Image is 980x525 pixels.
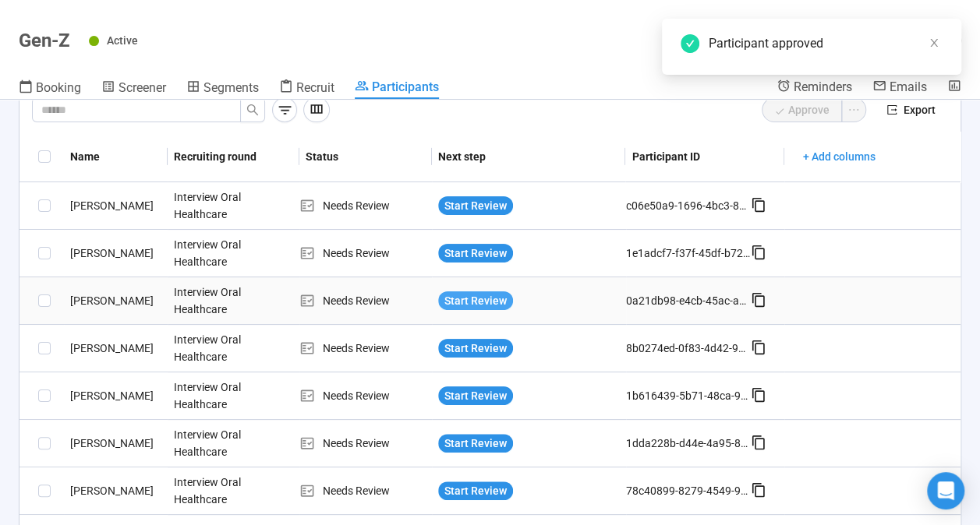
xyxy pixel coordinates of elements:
[438,481,513,500] button: Start Review
[438,434,513,453] button: Start Review
[279,79,334,99] a: Recruit
[168,277,285,324] div: Interview Oral Healthcare
[19,30,70,51] h1: Gen-Z
[438,196,513,215] button: Start Review
[872,79,927,97] a: Emails
[203,80,259,95] span: Segments
[168,230,285,277] div: Interview Oral Healthcare
[929,37,939,48] span: close
[444,340,507,357] span: Start Review
[927,472,964,509] div: Open Intercom Messenger
[626,292,751,309] div: 0a21db98-e4cb-45ac-a495-ae13ff76496c
[64,132,168,182] th: Name
[19,79,81,99] a: Booking
[119,80,166,95] span: Screener
[904,101,936,118] span: Export
[64,340,168,357] div: [PERSON_NAME]
[64,292,168,309] div: [PERSON_NAME]
[296,80,334,95] span: Recruit
[709,34,943,53] div: Participant approved
[168,182,285,229] div: Interview Oral Healthcare
[64,482,168,499] div: [PERSON_NAME]
[299,197,432,214] div: Needs Review
[299,435,432,452] div: Needs Review
[438,339,513,358] button: Start Review
[432,132,626,182] th: Next step
[299,340,432,357] div: Needs Review
[299,245,432,262] div: Needs Review
[246,104,259,116] span: search
[64,387,168,404] div: [PERSON_NAME]
[444,197,507,214] span: Start Review
[625,132,784,182] th: Participant ID
[36,80,81,95] span: Booking
[777,79,852,97] a: Reminders
[64,245,168,262] div: [PERSON_NAME]
[299,292,432,309] div: Needs Review
[186,79,259,99] a: Segments
[107,34,138,47] span: Active
[299,387,432,404] div: Needs Review
[168,467,285,514] div: Interview Oral Healthcare
[444,435,507,452] span: Start Review
[626,197,751,214] div: c06e50a9-1696-4bc3-8830-24e5fba21e0f
[444,292,507,309] span: Start Review
[168,325,285,372] div: Interview Oral Healthcare
[444,482,507,499] span: Start Review
[438,244,513,262] button: Start Review
[299,132,432,182] th: Status
[168,372,285,419] div: Interview Oral Healthcare
[626,340,751,357] div: 8b0274ed-0f83-4d42-9a0e-4d021735d0bd
[64,435,168,452] div: [PERSON_NAME]
[101,79,166,99] a: Screener
[803,148,876,165] span: + Add columns
[372,79,439,94] span: Participants
[444,245,507,262] span: Start Review
[874,97,948,122] button: exportExport
[626,245,751,262] div: 1e1adcf7-f37f-45df-b72f-ea2ddd20ab9e
[299,482,432,499] div: Needs Review
[438,386,513,405] button: Start Review
[886,104,897,115] span: export
[791,144,888,169] button: + Add columns
[438,291,513,310] button: Start Review
[64,197,168,214] div: [PERSON_NAME]
[681,34,699,53] span: check-circle
[626,435,751,452] div: 1dda228b-d44e-4a95-89e2-a1fa81308cb5
[626,482,751,499] div: 78c40899-8279-4549-9881-7296990881ce
[168,132,300,182] th: Recruiting round
[240,97,265,122] button: search
[355,79,439,99] a: Participants
[168,420,285,467] div: Interview Oral Healthcare
[444,387,507,404] span: Start Review
[626,387,751,404] div: 1b616439-5b71-48ca-97a1-a2ade1f515f2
